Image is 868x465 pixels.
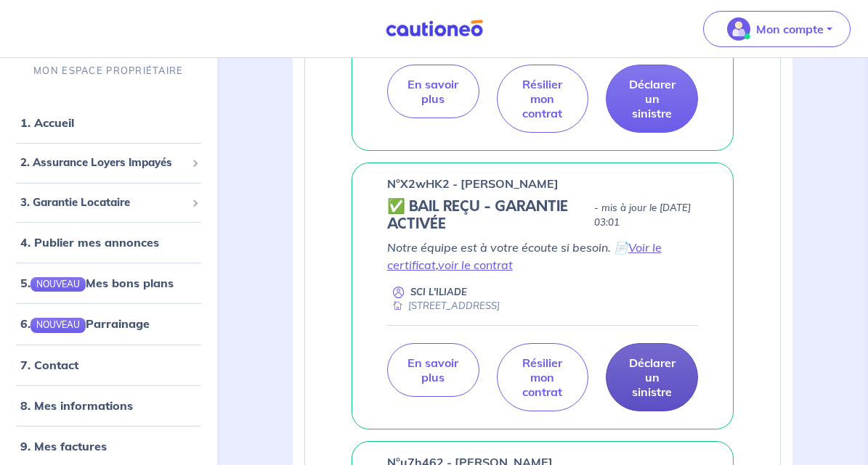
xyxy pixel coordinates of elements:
[387,198,589,233] h5: ✅ BAIL REÇU - GARANTIE ACTIVÉE
[624,355,680,399] p: Déclarer un sinistre
[380,20,489,38] img: Cautioneo
[438,258,513,272] a: voir le contrat
[387,343,479,397] a: En savoir plus
[6,149,211,177] div: 2. Assurance Loyers Impayés
[20,276,174,290] a: 5.NOUVEAUMes bons plans
[594,201,698,230] p: - mis à jour le [DATE] 03:01
[20,235,159,250] a: 4. Publier mes annonces
[6,391,211,420] div: 8. Mes informations
[497,65,589,133] a: Résilier mon contrat
[515,355,571,399] p: Résilier mon contrat
[405,355,461,384] p: En savoir plus
[387,240,662,272] a: Voir le certificat
[6,309,211,338] div: 6.NOUVEAUParrainage
[756,20,824,38] p: Mon compte
[20,439,107,453] a: 9. Mes factures
[606,343,698,411] a: Déclarer un sinistre
[6,228,211,257] div: 4. Publier mes annonces
[20,398,133,413] a: 8. Mes informations
[6,350,211,379] div: 7. Contact
[515,77,571,120] p: Résilier mon contrat
[410,285,467,299] p: SCI L'ILIADE
[497,343,589,411] a: Résilier mon contrat
[703,11,851,47] button: illu_account_valid_menu.svgMon compte
[387,198,698,233] div: state: CONTRACT-VALIDATED, Context: MORE-THAN-6-MONTHS,MAYBE-CERTIFICATE,ALONE,LESSOR-DOCUMENTS
[20,155,186,171] span: 2. Assurance Loyers Impayés
[20,316,150,331] a: 6.NOUVEAUParrainage
[20,358,78,372] a: 7. Contact
[20,194,186,211] span: 3. Garantie Locataire
[606,65,698,133] a: Déclarer un sinistre
[20,115,74,130] a: 1. Accueil
[6,268,211,297] div: 5.NOUVEAUMes bons plans
[624,77,680,120] p: Déclarer un sinistre
[727,17,750,41] img: illu_account_valid_menu.svg
[6,189,211,217] div: 3. Garantie Locataire
[387,299,500,313] div: [STREET_ADDRESS]
[387,239,698,273] p: Notre équipe est à votre écoute si besoin. 📄 ,
[387,65,479,118] a: En savoir plus
[6,108,211,137] div: 1. Accueil
[6,432,211,461] div: 9. Mes factures
[33,64,183,78] p: MON ESPACE PROPRIÉTAIRE
[405,77,461,106] p: En savoir plus
[387,175,559,192] p: n°X2wHK2 - [PERSON_NAME]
